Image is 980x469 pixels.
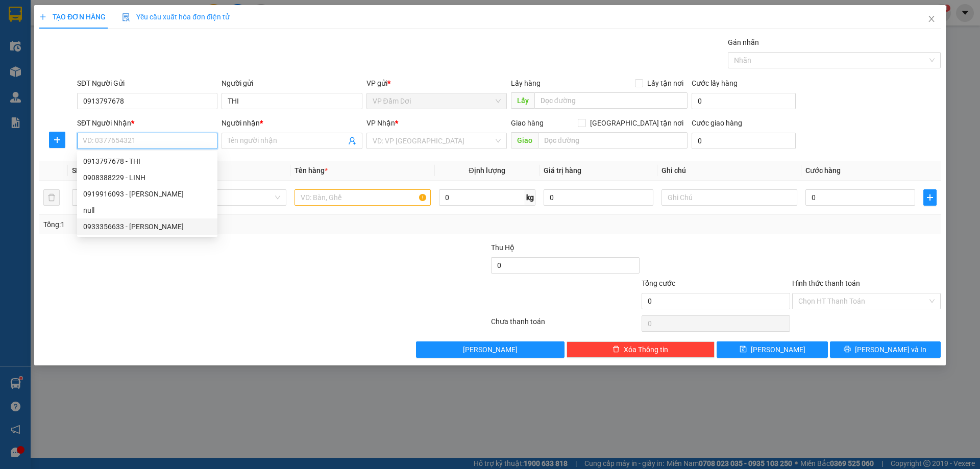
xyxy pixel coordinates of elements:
div: 0908388229 - LINH [83,172,211,183]
span: environment [59,24,67,33]
input: Cước lấy hàng [692,93,796,109]
div: 0933356633 - VÂN [77,218,217,235]
div: Người nhận [222,117,362,129]
span: Tổng cước [642,279,675,287]
span: [GEOGRAPHIC_DATA] tận nơi [586,117,688,129]
label: Hình thức thanh toán [792,279,860,287]
img: icon [122,13,130,21]
button: plus [49,132,65,148]
input: 0 [544,189,653,206]
b: [PERSON_NAME] [59,7,144,19]
span: TẠO ĐƠN HÀNG [39,13,106,21]
span: plus [50,136,65,144]
div: 0919916093 - LÂM VĂN ĐẠT [77,186,217,202]
span: [PERSON_NAME] [463,344,518,355]
button: [PERSON_NAME] [416,341,565,358]
div: SĐT Người Gửi [77,78,217,89]
input: Ghi Chú [661,189,797,206]
span: Xóa Thông tin [624,344,668,355]
button: save[PERSON_NAME] [717,341,827,358]
span: Định lượng [469,166,505,175]
button: deleteXóa Thông tin [567,341,715,358]
input: Cước giao hàng [692,133,796,149]
button: plus [923,189,937,206]
span: close [927,15,936,23]
div: 0908388229 - LINH [77,169,217,186]
span: VP Nhận [366,119,395,127]
button: printer[PERSON_NAME] và In [830,341,941,358]
div: Tổng: 1 [43,219,378,230]
span: plus [39,13,46,20]
span: Khác [157,190,280,205]
div: Chưa thanh toán [490,316,641,334]
label: Cước lấy hàng [692,79,738,87]
li: 02839.63.63.63 [5,35,194,48]
span: SL [72,166,80,175]
label: Cước giao hàng [692,119,742,127]
button: Close [917,5,946,34]
label: Gán nhãn [728,38,759,46]
div: 0913797678 - THI [83,156,211,167]
span: Tên hàng [295,166,328,175]
span: Giao hàng [511,119,544,127]
b: GỬI : VP Đầm Dơi [5,64,115,81]
div: 0919916093 - [PERSON_NAME] [83,188,211,200]
span: VP Đầm Dơi [373,93,501,109]
span: save [740,345,747,354]
span: [PERSON_NAME] và In [855,344,926,355]
span: Lấy [511,92,534,109]
th: Ghi chú [657,161,801,181]
span: Giao [511,132,538,149]
span: Thu Hộ [491,243,514,252]
span: delete [612,345,620,354]
input: VD: Bàn, Ghế [295,189,430,206]
span: Cước hàng [805,166,841,175]
span: [PERSON_NAME] [751,344,805,355]
input: Dọc đường [534,92,688,109]
span: phone [59,37,67,45]
span: Yêu cầu xuất hóa đơn điện tử [122,13,230,21]
div: VP gửi [366,78,507,89]
div: Người gửi [222,78,362,89]
div: null [77,202,217,218]
span: user-add [348,137,356,145]
input: Dọc đường [538,132,688,149]
div: 0913797678 - THI [77,153,217,169]
span: Lấy tận nơi [643,78,688,89]
button: delete [43,189,60,206]
span: kg [525,189,535,206]
div: SĐT Người Nhận [77,117,217,129]
span: Giá trị hàng [544,166,581,175]
li: 85 [PERSON_NAME] [5,22,194,35]
div: null [83,205,211,216]
div: 0933356633 - [PERSON_NAME] [83,221,211,232]
span: plus [924,193,936,202]
span: printer [844,345,851,354]
span: Lấy hàng [511,79,541,87]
